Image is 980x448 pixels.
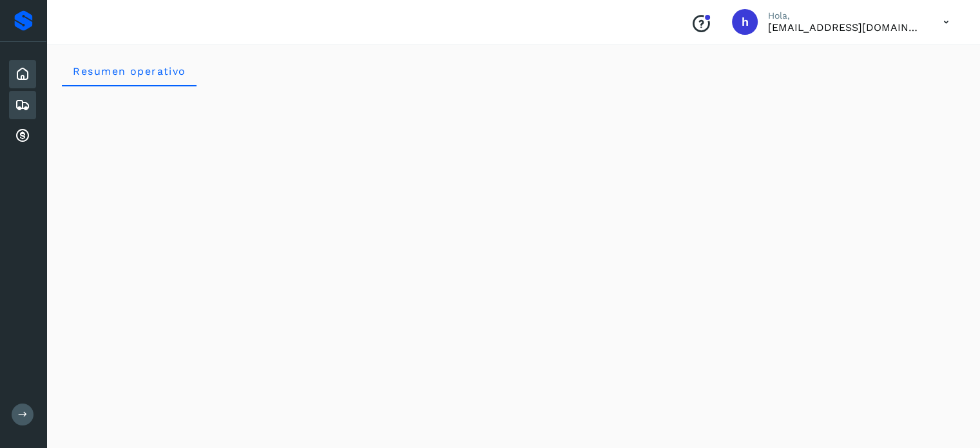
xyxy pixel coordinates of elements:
p: hpichardo@karesan.com.mx [768,21,923,34]
div: Inicio [9,60,36,88]
p: Hola, [768,10,923,21]
div: Embarques [9,91,36,119]
span: Resumen operativo [72,65,186,77]
div: Cuentas por cobrar [9,122,36,150]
